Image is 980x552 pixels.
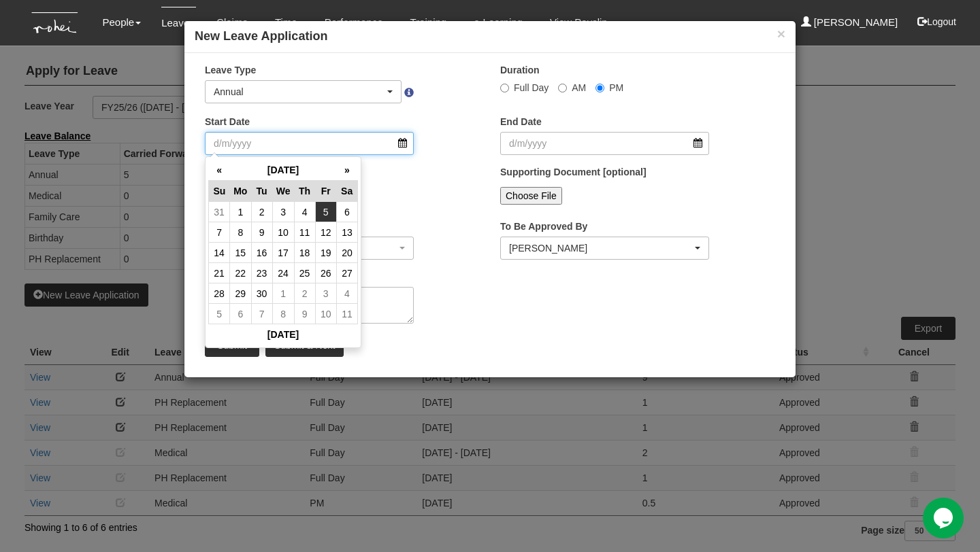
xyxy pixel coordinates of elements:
th: We [272,181,294,202]
label: Leave Type [205,63,256,77]
input: d/m/yyyy [500,132,709,155]
td: 27 [336,263,357,283]
td: 4 [336,283,357,304]
td: 7 [251,304,272,324]
td: 16 [251,243,272,263]
button: Rachel Khoo [500,237,709,260]
td: 1 [230,202,251,222]
th: Th [294,181,315,202]
td: 5 [209,304,230,324]
td: 25 [294,263,315,283]
td: 20 [336,243,357,263]
b: New Leave Application [195,29,327,43]
td: 4 [294,202,315,222]
label: Start Date [205,115,250,128]
td: 12 [315,222,336,243]
th: « [209,160,230,181]
td: 13 [336,222,357,243]
th: Mo [230,181,251,202]
td: 15 [230,243,251,263]
td: 19 [315,243,336,263]
span: AM [572,82,586,93]
td: 11 [294,222,315,243]
td: 11 [336,304,357,324]
td: 2 [251,202,272,222]
button: Annual [205,80,402,103]
th: Tu [251,181,272,202]
div: [PERSON_NAME] [509,241,692,255]
td: 6 [336,202,357,222]
td: 8 [230,222,251,243]
td: 14 [209,243,230,263]
td: 28 [209,283,230,304]
td: 17 [272,243,294,263]
td: 24 [272,263,294,283]
th: » [336,160,357,181]
td: 29 [230,283,251,304]
td: 3 [315,283,336,304]
td: 7 [209,222,230,243]
td: 18 [294,243,315,263]
td: 10 [272,222,294,243]
td: 30 [251,283,272,304]
label: End Date [500,115,542,128]
span: PM [609,82,623,93]
th: Sa [336,181,357,202]
td: 8 [272,304,294,324]
td: 3 [272,202,294,222]
label: Supporting Document [optional] [500,165,647,179]
label: Duration [500,63,540,77]
td: 31 [209,202,230,222]
button: × [777,27,785,41]
td: 21 [209,263,230,283]
input: d/m/yyyy [205,132,414,155]
td: 10 [315,304,336,324]
td: 26 [315,263,336,283]
span: Full Day [514,82,549,93]
td: 9 [294,304,315,324]
td: 23 [251,263,272,283]
td: 5 [315,202,336,222]
th: [DATE] [230,160,337,181]
th: Su [209,181,230,202]
th: Fr [315,181,336,202]
input: Choose File [500,187,562,205]
td: 1 [272,283,294,304]
td: 2 [294,283,315,304]
td: 9 [251,222,272,243]
iframe: chat widget [923,498,966,538]
label: To Be Approved By [500,220,587,233]
th: [DATE] [209,324,358,345]
td: 6 [230,304,251,324]
div: Annual [214,85,385,99]
td: 22 [230,263,251,283]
